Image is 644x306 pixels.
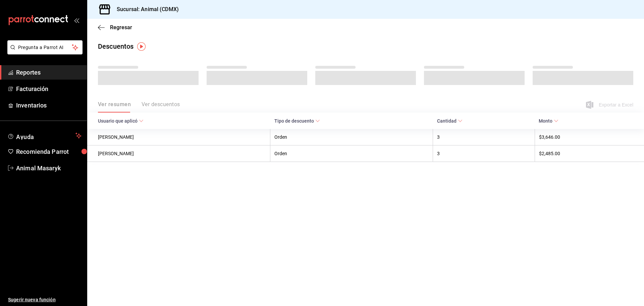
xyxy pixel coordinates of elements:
[16,132,73,140] span: Ayuda
[433,129,535,145] th: 3
[270,129,433,145] th: Orden
[437,118,463,124] span: Cantidad
[98,118,144,124] span: Usuario que aplicó
[16,101,82,110] span: Inventarios
[98,41,133,51] div: Descuentos
[74,17,79,23] button: open_drawer_menu
[16,147,82,156] span: Recomienda Parrot
[137,42,146,51] img: Tooltip marker
[87,129,270,145] th: [PERSON_NAME]
[535,129,644,145] th: $3,646.00
[433,145,535,162] th: 3
[111,5,179,13] h3: Sucursal: Animal (CDMX)
[5,49,83,56] a: Pregunta a Parrot AI
[8,296,82,303] span: Sugerir nueva función
[7,40,83,54] button: Pregunta a Parrot AI
[87,145,270,162] th: [PERSON_NAME]
[539,118,558,124] span: Monto
[16,164,82,173] span: Animal Masaryk
[16,68,82,77] span: Reportes
[16,84,82,93] span: Facturación
[535,145,644,162] th: $2,485.00
[98,101,180,113] div: navigation tabs
[270,145,433,162] th: Orden
[18,44,72,51] span: Pregunta a Parrot AI
[110,24,132,31] span: Regresar
[98,24,132,31] button: Regresar
[274,118,320,124] span: Tipo de descuento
